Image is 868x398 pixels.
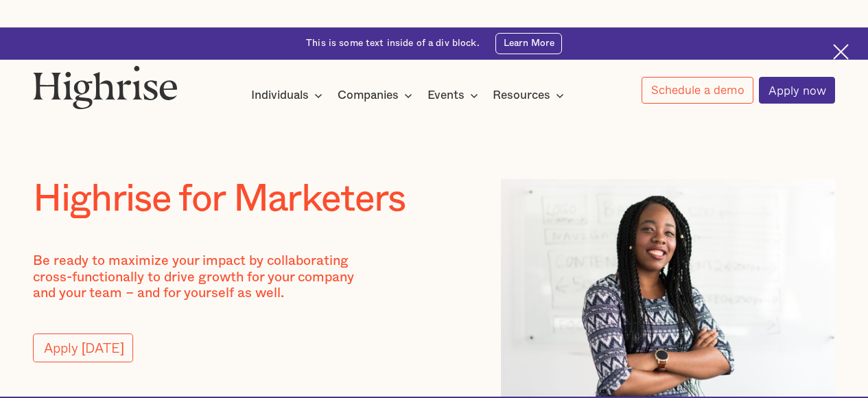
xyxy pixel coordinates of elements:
[493,87,550,104] div: Resources
[833,44,849,60] img: Cross icon
[33,65,178,109] img: Highrise logo
[306,37,480,50] div: This is some text inside of a div block.
[251,87,309,104] div: Individuals
[338,87,399,104] div: Companies
[251,87,327,104] div: Individuals
[493,87,568,104] div: Resources
[33,333,133,362] a: Apply [DATE]
[33,253,358,301] p: Be ready to maximize your impact by collaborating cross-functionally to drive growth for your com...
[338,87,417,104] div: Companies
[427,87,482,104] div: Events
[759,77,835,104] a: Apply now
[33,179,474,221] h1: Highrise for Marketers
[427,87,465,104] div: Events
[495,33,562,54] a: Learn More
[642,77,753,104] a: Schedule a demo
